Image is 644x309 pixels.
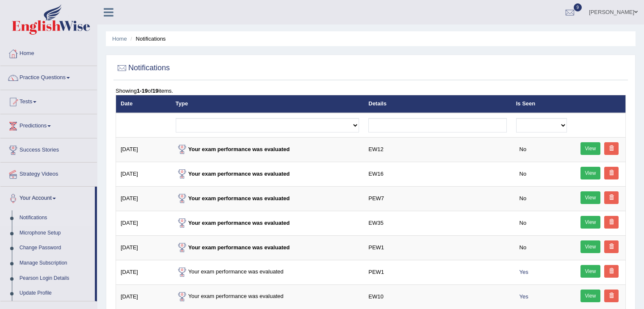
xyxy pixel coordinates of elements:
span: No [516,145,530,154]
strong: Your exam performance was evaluated [176,146,290,152]
div: Showing of items. [116,87,626,95]
a: Notifications [16,210,95,226]
a: Manage Subscription [16,256,95,271]
td: EW10 [364,284,511,309]
td: EW12 [364,137,511,162]
a: Microphone Setup [16,226,95,241]
a: Delete [604,167,619,179]
a: Delete [604,265,619,278]
td: [DATE] [116,186,171,211]
td: [DATE] [116,162,171,186]
a: Strategy Videos [0,163,97,184]
strong: Your exam performance was evaluated [176,220,290,226]
a: Update Profile [16,286,95,301]
a: Predictions [0,114,97,135]
a: Is Seen [516,100,536,107]
strong: Your exam performance was evaluated [176,244,290,251]
td: PEW1 [364,260,511,284]
a: View [580,265,601,278]
td: [DATE] [116,260,171,284]
span: Yes [516,268,532,276]
a: Change Password [16,240,95,256]
td: PEW1 [364,235,511,260]
span: No [516,218,530,227]
a: Type [176,100,188,107]
td: [DATE] [116,235,171,260]
td: EW35 [364,211,511,235]
a: Delete [604,290,619,302]
a: Delete [604,191,619,204]
a: View [580,142,601,155]
a: View [580,290,601,302]
a: Pearson Login Details [16,271,95,286]
strong: Your exam performance was evaluated [176,171,290,177]
strong: Your exam performance was evaluated [176,195,290,201]
a: View [580,216,601,229]
td: [DATE] [116,137,171,162]
a: Home [112,36,127,42]
span: No [516,194,530,203]
td: EW16 [364,162,511,186]
a: Delete [604,142,619,155]
a: Your Account [0,187,95,208]
a: Details [368,100,387,107]
td: [DATE] [116,211,171,235]
span: No [516,243,530,252]
b: 1-19 [137,88,148,94]
a: View [580,191,601,204]
span: No [516,169,530,178]
span: Yes [516,292,532,301]
td: [DATE] [116,284,171,309]
a: Tests [0,90,97,111]
a: Delete [604,216,619,229]
a: Success Stories [0,138,97,160]
a: Practice Questions [0,66,97,87]
li: Notifications [128,35,166,43]
a: Home [0,42,97,63]
span: 9 [574,3,582,11]
a: View [580,167,601,179]
a: Date [121,100,133,107]
td: Your exam performance was evaluated [171,260,364,284]
h2: Notifications [116,62,170,74]
td: Your exam performance was evaluated [171,284,364,309]
td: PEW7 [364,186,511,211]
a: View [580,240,601,253]
a: Delete [604,240,619,253]
b: 19 [152,88,158,94]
